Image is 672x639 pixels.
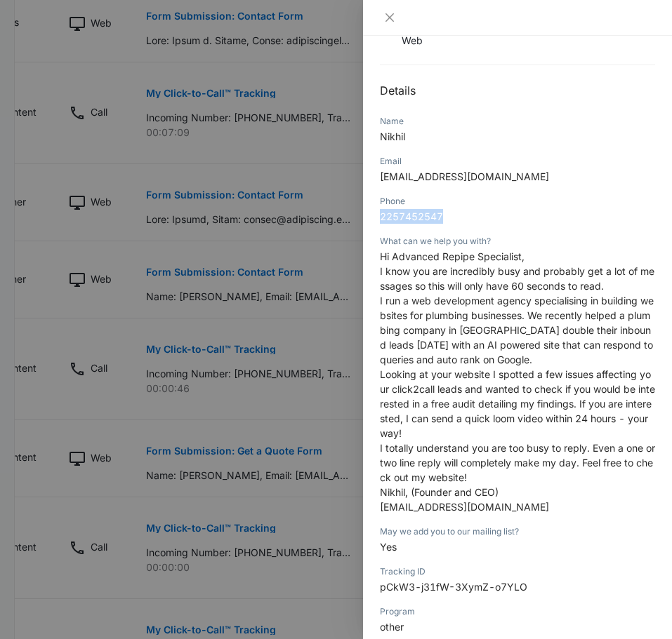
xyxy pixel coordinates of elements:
[380,565,655,578] div: Tracking ID
[380,235,655,248] div: What can we help you with?
[380,115,655,128] div: Name
[380,295,654,365] span: I run a web development agency specialising in building websites for plumbing businesses. We rece...
[380,605,655,618] div: Program
[380,210,443,222] span: 2257452547
[380,265,654,292] span: I know you are incredibly busy and probably get a lot of messages so this will only have 60 secon...
[380,195,655,208] div: Phone
[380,442,655,483] span: I totally understand you are too busy to reply. Even a one or two line reply will completely make...
[380,368,655,439] span: Looking at your website I spotted a few issues affecting your click2call leads and wanted to chec...
[402,33,428,48] p: Web
[380,486,499,498] span: Nikhil, (Founder and CEO)
[380,621,404,633] span: other
[380,11,400,24] button: Close
[384,12,395,23] span: close
[380,525,655,538] div: May we add you to our mailing list?
[380,82,655,99] h2: Details
[380,501,549,513] span: [EMAIL_ADDRESS][DOMAIN_NAME]
[380,581,527,593] span: pCkW3-j31fW-3XymZ-o7YLO
[380,250,525,262] span: Hi Advanced Repipe Specialist,
[380,130,405,142] span: Nikhil
[380,170,549,182] span: [EMAIL_ADDRESS][DOMAIN_NAME]
[380,541,397,553] span: Yes
[380,155,655,168] div: Email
